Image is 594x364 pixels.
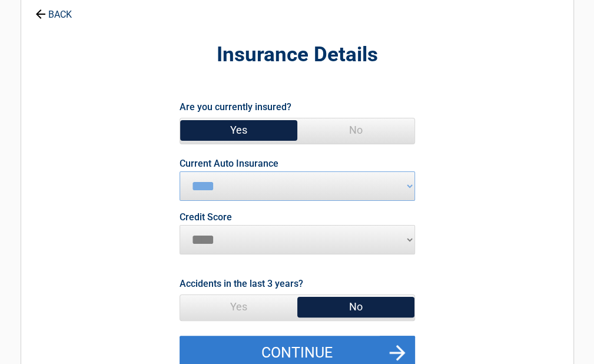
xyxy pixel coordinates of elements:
span: Yes [180,295,297,319]
label: Current Auto Insurance [180,159,278,168]
span: Yes [180,118,297,142]
label: Are you currently insured? [180,99,291,115]
label: Credit Score [180,213,232,222]
span: No [297,118,414,142]
span: No [297,295,414,319]
h2: Insurance Details [86,41,509,69]
label: Accidents in the last 3 years? [180,276,303,292]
